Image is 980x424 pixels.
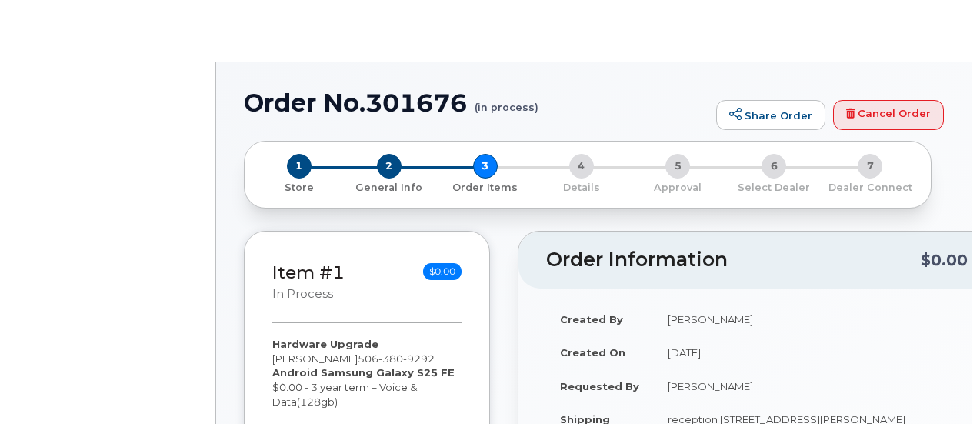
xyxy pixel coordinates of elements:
span: 2 [377,154,402,179]
span: 380 [378,352,403,365]
strong: Created On [560,346,625,359]
a: Item #1 [272,262,345,283]
span: 9292 [403,352,435,365]
strong: Created By [560,313,623,326]
h1: Order No.301676 [244,89,708,116]
div: $0.00 [921,245,968,275]
h2: Order Information [546,249,921,271]
strong: Hardware Upgrade [272,338,378,350]
td: [DATE] [654,336,979,369]
small: in process [272,287,333,301]
span: $0.00 [423,263,462,280]
a: 1 Store [257,179,341,195]
span: 506 [358,352,435,365]
span: 1 [287,154,312,179]
a: 2 General Info [341,179,437,195]
strong: Android Samsung Galaxy S25 FE [272,366,455,379]
a: Share Order [716,100,825,131]
a: Cancel Order [833,100,944,131]
p: General Info [347,181,431,195]
td: [PERSON_NAME] [654,302,979,336]
td: [PERSON_NAME] [654,369,979,403]
strong: Requested By [560,380,639,392]
small: (in process) [475,89,538,113]
p: Store [263,181,335,195]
